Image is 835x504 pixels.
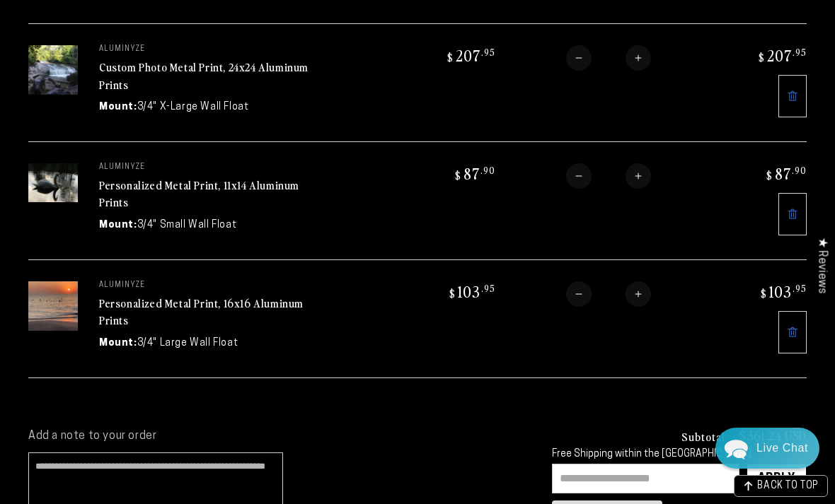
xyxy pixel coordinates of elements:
[792,164,807,176] sup: .90
[759,50,765,64] span: $
[28,45,78,95] img: 24"x24" Square White Matte Aluminyzed Photo
[756,45,807,65] bdi: 207
[99,281,311,290] p: aluminyze
[445,45,495,65] bdi: 207
[99,295,304,329] a: Personalized Metal Print, 16x16 Aluminum Prints
[447,50,454,64] span: $
[592,281,626,307] input: Quantity for Personalized Metal Print, 16x16 Aluminum Prints
[764,163,807,183] bdi: 87
[757,481,819,491] span: BACK TO TOP
[778,193,807,235] a: Remove 11"x14" Rectangle White Matte Aluminyzed Photo
[99,45,311,54] p: aluminyze
[778,75,807,117] a: Remove 24"x24" Square White Matte Aluminyzed Photo
[681,430,725,442] h3: Subtotal
[137,100,249,115] dd: 3/4" X-Large Wall Float
[766,168,773,182] span: $
[137,218,237,233] dd: 3/4" Small Wall Float
[99,163,311,172] p: aluminyze
[759,281,807,301] bdi: 103
[99,59,309,93] a: Custom Photo Metal Print, 24x24 Aluminum Prints
[99,218,137,233] dt: Mount:
[481,46,495,58] sup: .95
[480,164,495,176] sup: .90
[28,163,78,202] img: 11"x14" Rectangle White Matte Aluminyzed Photo
[552,449,807,461] div: Free Shipping within the [GEOGRAPHIC_DATA]
[99,100,137,115] dt: Mount:
[99,177,299,211] a: Personalized Metal Print, 11x14 Aluminum Prints
[592,45,626,71] input: Quantity for Custom Photo Metal Print, 24x24 Aluminum Prints
[453,163,495,183] bdi: 87
[449,286,456,300] span: $
[778,311,807,353] a: Remove 16"x16" Square White Matte Aluminyzed Photo
[447,281,495,301] bdi: 103
[793,282,807,294] sup: .95
[808,226,835,305] div: Click to open Judge.me floating reviews tab
[756,428,808,469] div: Contact Us Directly
[715,428,819,469] div: Chat widget toggle
[761,286,767,300] span: $
[28,429,524,444] label: Add a note to your order
[455,168,461,182] span: $
[592,163,626,189] input: Quantity for Personalized Metal Print, 11x14 Aluminum Prints
[793,46,807,58] sup: .95
[28,281,78,331] img: 16"x16" Square White Matte Aluminyzed Photo
[137,336,238,351] dd: 3/4" Large Wall Float
[99,336,137,351] dt: Mount:
[481,282,495,294] sup: .95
